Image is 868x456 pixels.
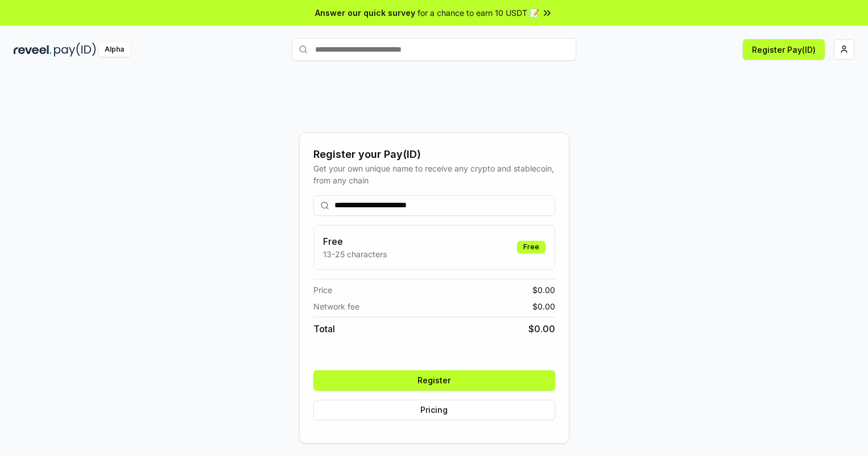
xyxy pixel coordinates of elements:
[315,7,415,19] span: Answer our quick survey
[323,248,387,260] p: 13-25 characters
[313,162,555,186] div: Get your own unique name to receive any crypto and stablecoin, from any chain
[517,241,545,253] div: Free
[532,284,555,296] span: $ 0.00
[313,400,555,420] button: Pricing
[313,284,332,296] span: Price
[98,43,130,57] div: Alpha
[14,43,52,57] img: reveel_dark
[743,39,825,60] button: Register Pay(ID)
[532,300,555,312] span: $ 0.00
[313,147,555,162] div: Register your Pay(ID)
[323,235,387,248] h3: Free
[528,322,555,336] span: $ 0.00
[313,322,335,336] span: Total
[418,7,539,19] span: for a chance to earn 10 USDT 📝
[313,300,359,312] span: Network fee
[313,370,555,391] button: Register
[54,43,96,57] img: pay_id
